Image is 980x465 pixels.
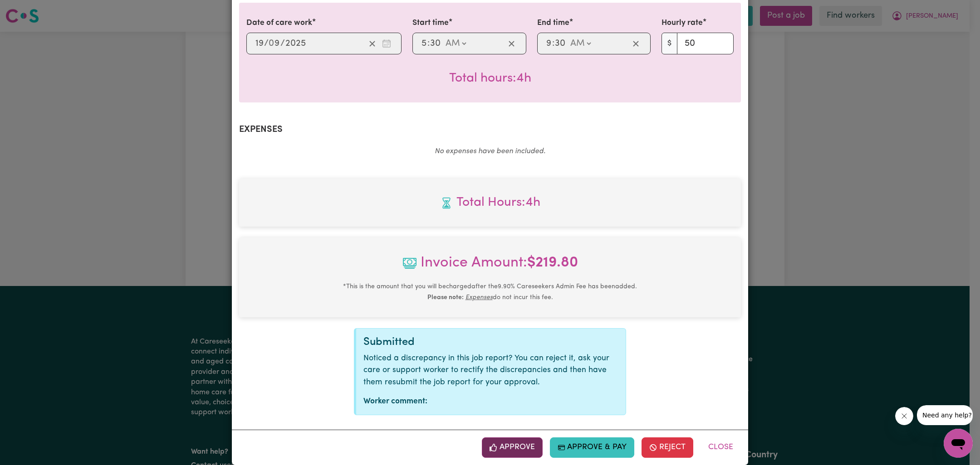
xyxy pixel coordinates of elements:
label: Date of care work [246,17,312,29]
h2: Expenses [239,124,741,135]
input: -- [269,37,280,50]
input: ---- [285,37,306,50]
input: -- [546,37,552,50]
span: Submitted [363,337,415,348]
u: Expenses [465,294,493,301]
input: -- [430,37,441,50]
button: Approve [482,437,543,457]
strong: Worker comment: [363,397,427,405]
span: / [280,39,285,48]
b: Please note: [427,294,464,301]
span: Total hours worked: 4 hours [246,193,734,212]
button: Clear date [365,37,379,50]
em: No expenses have been included. [435,148,545,155]
small: This is the amount that you will be charged after the 9.90 % Careseekers Admin Fee has been added... [343,283,637,301]
label: Hourly rate [661,17,703,29]
iframe: Close message [895,407,913,425]
button: Close [701,437,741,457]
button: Approve & Pay [550,437,635,457]
span: $ [661,33,677,54]
iframe: Message from company [917,405,973,425]
label: End time [537,17,569,29]
b: $ 219.80 [527,256,578,270]
span: : [427,39,430,48]
span: / [264,39,269,48]
button: Reject [642,437,693,457]
input: -- [421,37,427,50]
span: : [552,39,554,48]
span: Total hours worked: 4 hours [449,72,531,85]
button: Enter the date of care work [379,37,394,50]
input: -- [554,37,566,50]
p: Noticed a discrepancy in this job report? You can reject it, ask your care or support worker to r... [363,353,618,388]
label: Start time [412,17,449,29]
span: Invoice Amount: [246,252,734,281]
iframe: Button to launch messaging window [944,429,973,458]
span: 0 [269,39,274,48]
input: -- [255,37,264,50]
